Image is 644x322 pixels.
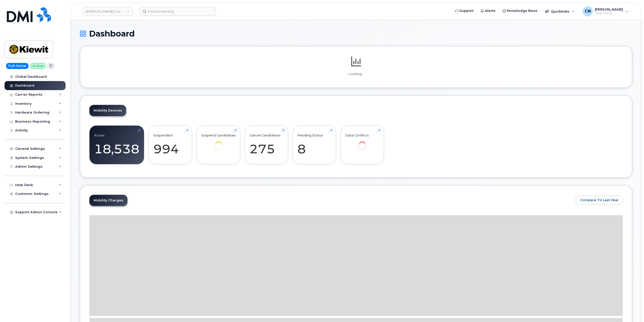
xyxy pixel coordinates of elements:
span: Compare To Last Year [580,198,619,202]
a: Mobility Devices [90,105,126,116]
a: Pending Status 8 [297,128,331,162]
a: Data Conflicts [345,128,379,157]
button: Compare To Last Year [576,196,623,205]
a: Mobility Charges [90,195,127,206]
h1: Dashboard [80,29,632,38]
a: Suspended 994 [153,128,187,162]
p: Loading... [89,72,623,76]
a: Suspend Candidates [201,128,236,157]
a: Cancel Candidates 275 [249,128,283,162]
a: Active 18,538 [94,128,139,162]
